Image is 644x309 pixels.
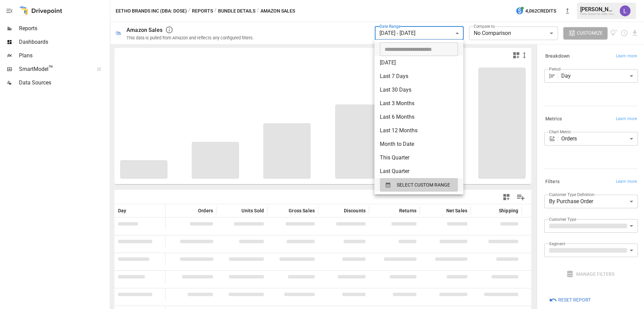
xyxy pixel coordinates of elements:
li: Last 6 Months [374,110,463,124]
button: SELECT CUSTOM RANGE [380,178,458,192]
li: Month to Date [374,137,463,151]
span: SELECT CUSTOM RANGE [397,181,450,189]
li: This Quarter [374,151,463,165]
li: Last 3 Months [374,97,463,110]
li: Last 12 Months [374,124,463,137]
li: Last 7 Days [374,70,463,83]
li: [DATE] [374,56,463,70]
li: Last Quarter [374,165,463,178]
li: Last 30 Days [374,83,463,97]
